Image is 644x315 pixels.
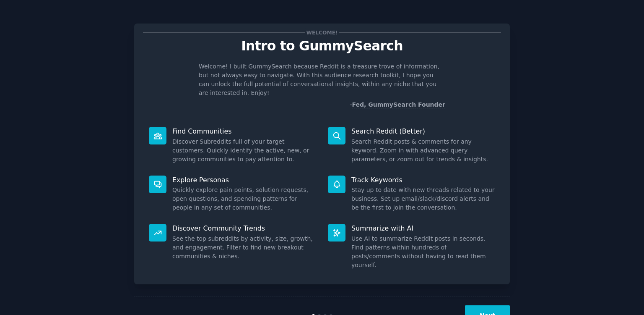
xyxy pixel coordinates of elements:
[351,224,495,233] p: Summarize with AI
[172,176,316,184] p: Explore Personas
[172,224,316,233] p: Discover Community Trends
[352,101,445,108] a: Fed, GummySearch Founder
[351,137,495,164] dd: Search Reddit posts & comments for any keyword. Zoom in with advanced query parameters, or zoom o...
[351,176,495,184] p: Track Keywords
[350,100,445,109] div: -
[351,127,495,136] p: Search Reddit (Better)
[172,127,316,136] p: Find Communities
[351,186,495,212] dd: Stay up to date with new threads related to your business. Set up email/slack/discord alerts and ...
[172,186,316,212] dd: Quickly explore pain points, solution requests, open questions, and spending patterns for people ...
[351,234,495,270] dd: Use AI to summarize Reddit posts in seconds. Find patterns within hundreds of posts/comments with...
[143,39,501,53] p: Intro to GummySearch
[172,234,316,261] dd: See the top subreddits by activity, size, growth, and engagement. Filter to find new breakout com...
[199,62,445,97] p: Welcome! I built GummySearch because Reddit is a treasure trove of information, but not always ea...
[305,28,339,37] span: Welcome!
[172,137,316,164] dd: Discover Subreddits full of your target customers. Quickly identify the active, new, or growing c...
